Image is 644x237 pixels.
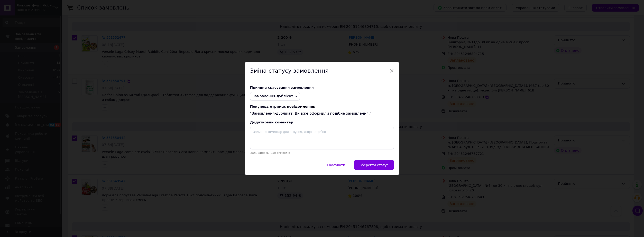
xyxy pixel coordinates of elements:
[250,105,394,116] div: "Замовлення-дублікат. Ви вже оформили подібне замовлення."
[250,86,394,89] div: Причина скасування замовлення
[252,94,293,98] span: Замовлення-дублікат
[327,163,345,167] span: Скасувати
[250,120,394,124] div: Додатковий коментар
[245,62,399,80] div: Зміна статусу замовлення
[389,66,394,75] span: ×
[354,160,394,170] button: Зберегти статус
[360,163,389,167] span: Зберегти статус
[250,105,394,108] span: Покупець отримає повідомлення:
[250,151,394,155] p: Залишилось: 250 символів
[321,160,351,170] button: Скасувати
